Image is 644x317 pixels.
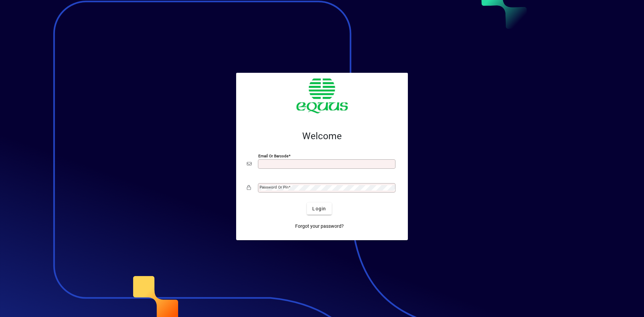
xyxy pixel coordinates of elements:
mat-label: Password or Pin [260,185,288,190]
mat-label: Email or Barcode [258,154,288,158]
span: Login [312,205,326,212]
h2: Welcome [247,130,397,142]
a: Forgot your password? [292,220,346,232]
span: Forgot your password? [295,223,344,230]
button: Login [307,203,331,215]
